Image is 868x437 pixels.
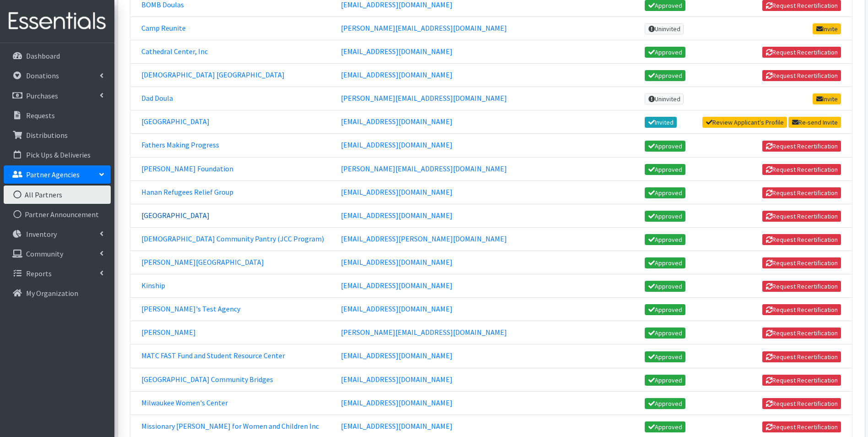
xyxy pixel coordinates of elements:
a: Cathedral Center, Inc [141,47,208,56]
a: Purchases [4,87,111,105]
button: Request Recertification [762,398,841,409]
button: Request Recertification [762,375,841,386]
button: Request Recertification [762,70,841,81]
a: Invite [813,93,841,104]
span: Approved [645,70,685,81]
a: [GEOGRAPHIC_DATA] [141,211,210,220]
a: [EMAIL_ADDRESS][DOMAIN_NAME] [341,117,453,126]
p: Purchases [26,91,58,100]
a: [EMAIL_ADDRESS][DOMAIN_NAME] [341,281,453,290]
span: Approved [645,304,685,315]
a: Community [4,245,111,263]
a: [PERSON_NAME] Foundation [141,164,233,173]
a: [EMAIL_ADDRESS][DOMAIN_NAME] [341,375,453,384]
a: Partner Agencies [4,165,111,184]
span: Approved [645,375,685,386]
span: Approved [645,257,685,268]
a: [EMAIL_ADDRESS][DOMAIN_NAME] [341,257,453,267]
a: Dashboard [4,47,111,65]
a: [PERSON_NAME][GEOGRAPHIC_DATA] [141,257,264,267]
a: [DEMOGRAPHIC_DATA] Community Pantry (JCC Program) [141,234,324,243]
button: Request Recertification [762,211,841,222]
p: My Organization [26,289,78,298]
a: MATC FAST Fund and Student Resource Center [141,351,285,360]
span: Approved [645,141,685,152]
span: Approved [645,47,685,58]
button: Request Recertification [762,187,841,198]
a: [EMAIL_ADDRESS][DOMAIN_NAME] [341,398,453,407]
button: Request Recertification [762,304,841,315]
p: Donations [26,71,59,80]
a: Pick Ups & Deliveries [4,146,111,164]
a: Donations [4,66,111,85]
a: Camp Reunite [141,23,186,33]
a: All Partners [4,186,111,204]
a: Fathers Making Progress [141,140,219,149]
img: HumanEssentials [4,6,111,37]
a: [GEOGRAPHIC_DATA] [141,117,210,126]
span: Approved [645,351,685,362]
span: Approved [645,211,685,222]
a: [EMAIL_ADDRESS][DOMAIN_NAME] [341,140,453,149]
p: Reports [26,269,52,278]
a: [EMAIL_ADDRESS][DOMAIN_NAME] [341,421,453,431]
a: [PERSON_NAME]'s Test Agency [141,304,240,313]
a: [GEOGRAPHIC_DATA] Community Bridges [141,375,273,384]
a: [PERSON_NAME][EMAIL_ADDRESS][DOMAIN_NAME] [341,164,507,173]
p: Dashboard [26,51,60,60]
p: Distributions [26,131,68,140]
a: Dad Doula [141,93,173,103]
a: Invite [813,23,841,34]
a: Hanan Refugees Relief Group [141,187,233,197]
a: [PERSON_NAME][EMAIL_ADDRESS][DOMAIN_NAME] [341,328,507,337]
button: Request Recertification [762,234,841,245]
p: Inventory [26,229,57,239]
a: [PERSON_NAME][EMAIL_ADDRESS][DOMAIN_NAME] [341,93,507,103]
span: Approved [645,421,685,432]
span: Approved [645,398,685,409]
button: Request Recertification [762,164,841,175]
p: Community [26,249,63,258]
button: Request Recertification [762,328,841,339]
a: Re-send Invite [788,117,841,128]
a: [EMAIL_ADDRESS][DOMAIN_NAME] [341,47,453,56]
button: Request Recertification [762,351,841,362]
span: Approved [645,328,685,339]
span: Uninvited [645,23,684,34]
p: Partner Agencies [26,170,80,179]
a: Kinship [141,281,165,290]
p: Pick Ups & Deliveries [26,150,91,159]
a: Inventory [4,225,111,243]
a: [EMAIL_ADDRESS][DOMAIN_NAME] [341,211,453,220]
span: Approved [645,234,685,245]
a: [EMAIL_ADDRESS][DOMAIN_NAME] [341,70,453,79]
a: [DEMOGRAPHIC_DATA] [GEOGRAPHIC_DATA] [141,70,285,79]
a: [PERSON_NAME] [141,328,196,337]
button: Request Recertification [762,141,841,152]
a: [EMAIL_ADDRESS][DOMAIN_NAME] [341,304,453,313]
span: Uninvited [645,93,684,104]
a: Distributions [4,126,111,144]
span: Approved [645,164,685,175]
a: My Organization [4,284,111,302]
a: [EMAIL_ADDRESS][DOMAIN_NAME] [341,187,453,197]
a: [PERSON_NAME][EMAIL_ADDRESS][DOMAIN_NAME] [341,23,507,33]
a: Missionary [PERSON_NAME] for Women and Children Inc [141,421,319,431]
a: Reports [4,264,111,283]
button: Request Recertification [762,47,841,58]
a: Review Applicant's Profile [702,117,787,128]
button: Request Recertification [762,281,841,292]
p: Requests [26,111,55,120]
a: [EMAIL_ADDRESS][DOMAIN_NAME] [341,351,453,360]
button: Request Recertification [762,257,841,268]
span: Approved [645,281,685,292]
a: Partner Announcement [4,205,111,224]
a: [EMAIL_ADDRESS][PERSON_NAME][DOMAIN_NAME] [341,234,507,243]
button: Request Recertification [762,421,841,432]
span: Approved [645,187,685,198]
a: Milwaukee Women's Center [141,398,228,407]
span: Invited [645,117,677,128]
a: Requests [4,106,111,125]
